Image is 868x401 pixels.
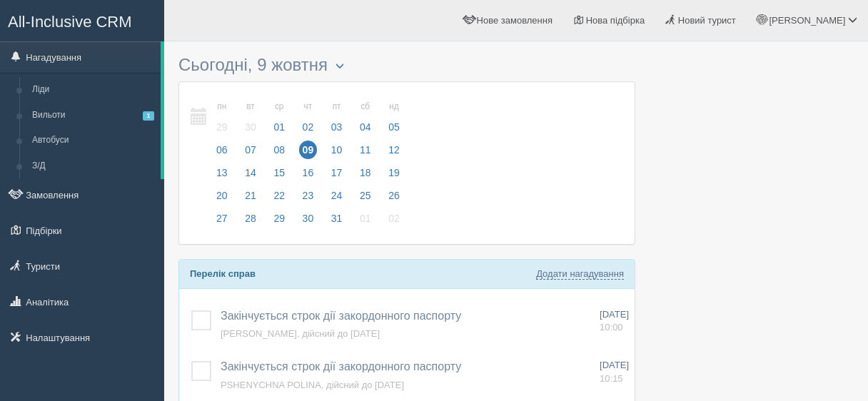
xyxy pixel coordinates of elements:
[385,209,403,228] span: 02
[380,93,404,142] a: нд 05
[270,101,288,113] small: ср
[208,165,236,188] a: 13
[266,165,293,188] a: 15
[241,141,260,159] span: 07
[270,186,288,205] span: 22
[600,309,629,320] span: [DATE]
[385,186,403,205] span: 26
[477,15,552,26] span: Нове замовлення
[26,153,161,179] a: З/Д
[356,209,375,228] span: 01
[221,360,461,372] a: Закінчується строк дії закордонного паспорту
[221,380,404,390] a: PSHENYCHNA POLINA, дійсний до [DATE]
[299,118,318,136] span: 02
[385,118,403,136] span: 05
[221,310,461,322] a: Закінчується строк дії закордонного паспорту
[237,165,264,188] a: 14
[26,128,161,153] a: Автобуси
[352,188,379,210] a: 25
[295,210,322,233] a: 30
[328,141,346,159] span: 10
[299,163,318,182] span: 16
[323,142,350,165] a: 10
[600,373,623,384] span: 10:15
[213,209,231,228] span: 27
[299,141,318,159] span: 09
[241,163,260,182] span: 14
[385,141,403,159] span: 12
[356,101,375,113] small: сб
[241,101,260,113] small: вт
[237,142,264,165] a: 07
[323,188,350,210] a: 24
[26,77,161,103] a: Ліди
[178,56,635,74] h3: Сьогодні, 9 жовтня
[600,322,623,333] span: 10:00
[270,118,288,136] span: 01
[299,101,318,113] small: чт
[536,268,624,280] a: Додати нагадування
[208,210,236,233] a: 27
[266,93,293,142] a: ср 01
[678,15,736,26] span: Новий турист
[241,118,260,136] span: 30
[208,142,236,165] a: 06
[769,15,845,26] span: [PERSON_NAME]
[356,141,375,159] span: 11
[143,111,154,121] span: 1
[328,101,346,113] small: пт
[328,209,346,228] span: 31
[266,188,293,210] a: 22
[380,142,404,165] a: 12
[299,186,318,205] span: 23
[600,308,629,335] a: [DATE] 10:00
[356,163,375,182] span: 18
[213,101,231,113] small: пн
[385,163,403,182] span: 19
[323,210,350,233] a: 31
[295,188,322,210] a: 23
[270,209,288,228] span: 29
[328,163,346,182] span: 17
[26,103,161,128] a: Вильоти1
[380,165,404,188] a: 19
[221,328,380,339] a: [PERSON_NAME], дійсний до [DATE]
[213,163,231,182] span: 13
[352,210,379,233] a: 01
[323,93,350,142] a: пт 03
[237,93,264,142] a: вт 30
[295,142,322,165] a: 09
[380,188,404,210] a: 26
[356,186,375,205] span: 25
[1,1,163,40] a: All-Inclusive CRM
[241,209,260,228] span: 28
[380,210,404,233] a: 02
[213,186,231,205] span: 20
[352,142,379,165] a: 11
[600,359,629,385] a: [DATE] 10:15
[600,360,629,370] span: [DATE]
[295,93,322,142] a: чт 02
[237,188,264,210] a: 21
[352,93,379,142] a: сб 04
[328,118,346,136] span: 03
[270,141,288,159] span: 08
[352,165,379,188] a: 18
[266,210,293,233] a: 29
[241,186,260,205] span: 21
[190,268,256,279] b: Перелік справ
[208,93,236,142] a: пн 29
[299,209,318,228] span: 30
[213,141,231,159] span: 06
[323,165,350,188] a: 17
[270,163,288,182] span: 15
[8,13,132,31] span: All-Inclusive CRM
[586,15,645,26] span: Нова підбірка
[356,118,375,136] span: 04
[213,118,231,136] span: 29
[385,101,403,113] small: нд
